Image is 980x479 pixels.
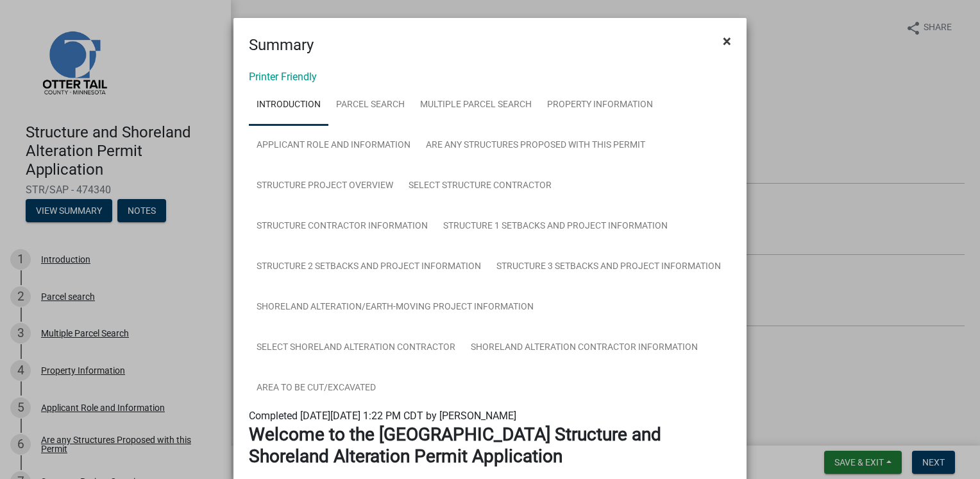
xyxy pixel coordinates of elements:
[539,85,661,126] a: Property Information
[249,125,418,166] a: Applicant Role and Information
[249,71,317,83] a: Printer Friendly
[249,33,314,57] h4: Summary
[249,206,435,247] a: Structure Contractor Information
[249,410,516,422] span: Completed [DATE][DATE] 1:22 PM CDT by [PERSON_NAME]
[249,327,463,369] a: Select Shoreland Alteration contractor
[489,247,729,288] a: Structure 3 Setbacks and project information
[723,32,731,50] span: ×
[435,206,675,247] a: Structure 1 Setbacks and project information
[713,23,741,59] button: Close
[412,85,539,126] a: Multiple Parcel Search
[249,287,541,328] a: Shoreland Alteration/Earth-Moving Project Information
[249,368,384,409] a: Area to be Cut/Excavated
[249,85,328,126] a: Introduction
[418,125,653,166] a: Are any Structures Proposed with this Permit
[463,327,705,369] a: Shoreland Alteration Contractor Information
[328,85,412,126] a: Parcel search
[249,424,661,467] strong: Welcome to the [GEOGRAPHIC_DATA] Structure and Shoreland Alteration Permit Application
[401,166,559,207] a: Select Structure Contractor
[249,247,489,288] a: Structure 2 Setbacks and project information
[249,166,401,207] a: Structure Project Overview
